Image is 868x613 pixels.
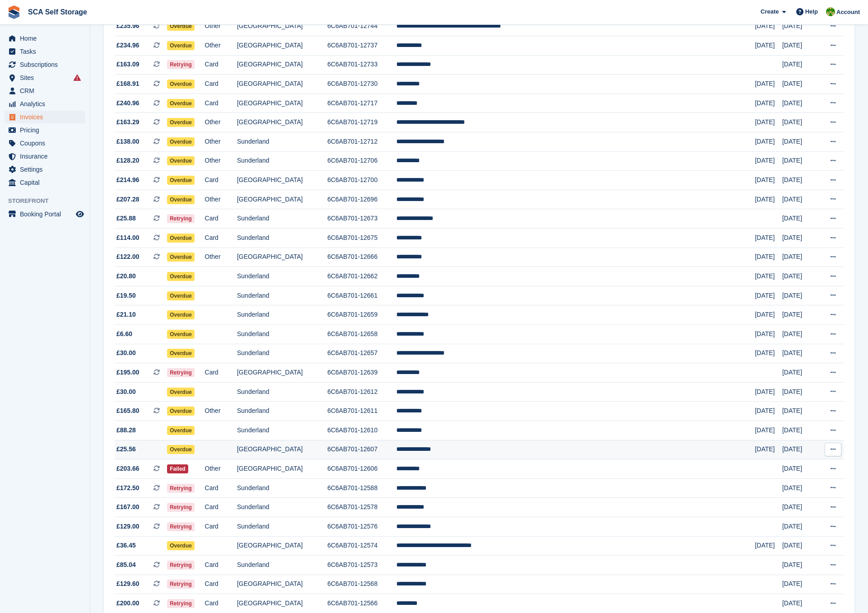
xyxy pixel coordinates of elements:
a: menu [5,58,85,71]
td: Card [205,594,237,613]
td: Card [205,478,237,498]
span: £240.96 [116,98,139,108]
span: £114.00 [116,233,139,243]
td: Other [205,248,237,267]
td: [GEOGRAPHIC_DATA] [237,190,327,209]
span: Overdue [167,291,195,300]
td: Sunderland [237,421,327,440]
span: Failed [167,464,188,473]
td: Other [205,459,237,479]
td: 6C6AB701-12612 [327,382,396,402]
span: Pricing [20,124,74,136]
td: Card [205,498,237,517]
span: £235.96 [116,21,139,31]
span: Overdue [167,445,195,454]
span: Retrying [167,561,195,570]
span: Overdue [167,137,195,146]
span: £172.50 [116,483,139,493]
a: menu [5,137,85,150]
span: £25.88 [116,214,136,223]
td: [GEOGRAPHIC_DATA] [237,575,327,594]
td: [GEOGRAPHIC_DATA] [237,17,327,36]
td: Other [205,17,237,36]
td: [DATE] [782,55,817,75]
td: [DATE] [755,171,782,190]
td: [DATE] [782,94,817,113]
span: Tasks [20,45,74,58]
span: Subscriptions [20,58,74,71]
span: £128.20 [116,156,139,165]
td: Sunderland [237,286,327,305]
a: menu [5,163,85,176]
td: [DATE] [782,209,817,229]
td: [DATE] [755,440,782,459]
span: £138.00 [116,137,139,146]
td: [DATE] [755,402,782,421]
td: 6C6AB701-12737 [327,36,396,56]
td: [DATE] [755,344,782,363]
td: 6C6AB701-12673 [327,209,396,229]
span: £122.00 [116,252,139,262]
td: 6C6AB701-12566 [327,594,396,613]
td: [GEOGRAPHIC_DATA] [237,171,327,190]
span: Overdue [167,234,195,243]
span: £85.04 [116,560,136,570]
td: [DATE] [755,267,782,286]
td: 6C6AB701-12661 [327,286,396,305]
td: 6C6AB701-12719 [327,113,396,132]
td: Card [205,363,237,383]
span: Booking Portal [20,208,74,220]
td: [DATE] [755,248,782,267]
td: [DATE] [755,229,782,248]
td: [DATE] [782,382,817,402]
td: 6C6AB701-12611 [327,402,396,421]
span: Invoices [20,111,74,123]
td: Sunderland [237,324,327,344]
td: 6C6AB701-12639 [327,363,396,383]
a: menu [5,124,85,136]
td: [DATE] [755,75,782,94]
td: [GEOGRAPHIC_DATA] [237,75,327,94]
td: [GEOGRAPHIC_DATA] [237,459,327,479]
td: [DATE] [782,363,817,383]
td: [DATE] [782,151,817,171]
td: [DATE] [782,229,817,248]
td: [GEOGRAPHIC_DATA] [237,248,327,267]
a: SCA Self Storage [24,5,91,19]
td: [DATE] [755,324,782,344]
td: [DATE] [755,17,782,36]
td: [DATE] [755,113,782,132]
td: Other [205,36,237,56]
td: [DATE] [782,132,817,152]
td: [DATE] [782,517,817,536]
td: Card [205,171,237,190]
span: Help [805,7,818,16]
span: £30.00 [116,348,136,358]
span: Overdue [167,272,195,281]
span: Retrying [167,368,195,377]
td: [DATE] [782,305,817,325]
span: Retrying [167,580,195,589]
td: [GEOGRAPHIC_DATA] [237,113,327,132]
a: menu [5,176,85,189]
td: 6C6AB701-12657 [327,344,396,363]
td: Sunderland [237,344,327,363]
span: Coupons [20,137,74,150]
td: [GEOGRAPHIC_DATA] [237,55,327,75]
span: Create [761,7,779,16]
td: [DATE] [782,190,817,209]
span: Overdue [167,407,195,416]
td: [DATE] [755,190,782,209]
td: [DATE] [755,421,782,440]
span: Settings [20,163,74,176]
td: Sunderland [237,132,327,152]
td: [DATE] [782,556,817,575]
td: 6C6AB701-12574 [327,536,396,556]
td: 6C6AB701-12730 [327,75,396,94]
span: £168.91 [116,79,139,89]
span: Overdue [167,195,195,204]
td: [DATE] [755,36,782,56]
td: 6C6AB701-12568 [327,575,396,594]
td: Sunderland [237,478,327,498]
td: [DATE] [782,459,817,479]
